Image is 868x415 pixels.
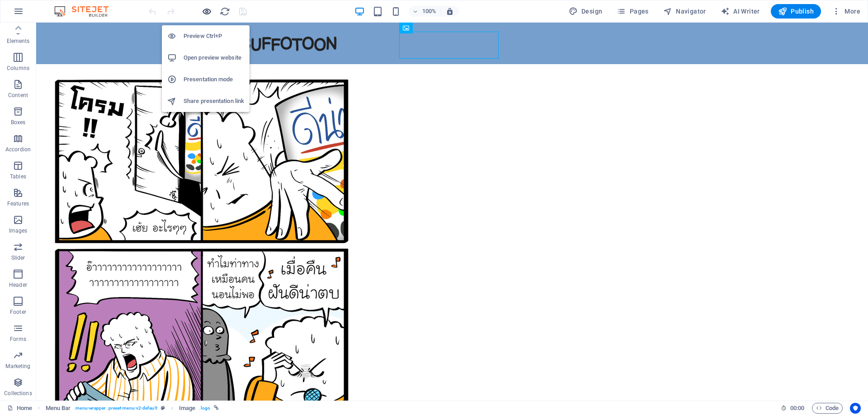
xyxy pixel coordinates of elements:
h6: Open preview website [184,52,244,63]
span: 00 00 [790,403,804,414]
img: Editor Logo [52,6,120,17]
nav: breadcrumb [46,403,219,414]
span: Code [816,403,839,414]
button: Publish [771,4,821,19]
span: More [832,7,860,16]
button: Design [565,4,606,19]
i: This element is a customizable preset [161,406,165,410]
span: Publish [778,7,814,16]
h6: Session time [781,403,805,414]
p: Tables [10,173,26,180]
h6: Share presentation link [184,96,244,107]
span: Click to select. Double-click to edit [46,403,71,414]
button: Navigator [660,4,710,19]
p: Marketing [5,363,30,370]
p: Forms [10,336,26,343]
span: Click to select. Double-click to edit [179,403,195,414]
button: reload [219,6,230,17]
p: Footer [10,308,26,316]
button: AI Writer [717,4,764,19]
p: Boxes [11,119,26,126]
button: 100% [409,6,441,17]
span: Navigator [663,7,706,16]
button: Usercentrics [850,403,861,414]
i: This element is linked [214,406,219,410]
span: Pages [617,7,648,16]
span: . logo [199,403,210,414]
h6: 100% [422,6,437,17]
p: Columns [7,65,29,72]
span: : [797,405,798,411]
p: Collections [4,390,32,397]
p: Content [8,92,28,99]
p: Elements [7,37,30,45]
p: Header [9,281,27,289]
a: Click to cancel selection. Double-click to open Pages [7,403,32,414]
span: . menu-wrapper .preset-menu-v2-default [74,403,157,414]
h6: Presentation mode [184,74,244,85]
h6: Preview Ctrl+P [184,31,244,42]
button: Pages [613,4,652,19]
i: Reload page [220,6,230,17]
span: AI Writer [721,7,760,16]
button: Code [812,403,843,414]
p: Slider [11,254,25,261]
p: Images [9,227,28,234]
button: More [828,4,864,19]
p: Features [7,200,29,207]
i: On resize automatically adjust zoom level to fit chosen device. [446,7,454,15]
span: Design [569,7,603,16]
p: Accordion [5,146,31,153]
